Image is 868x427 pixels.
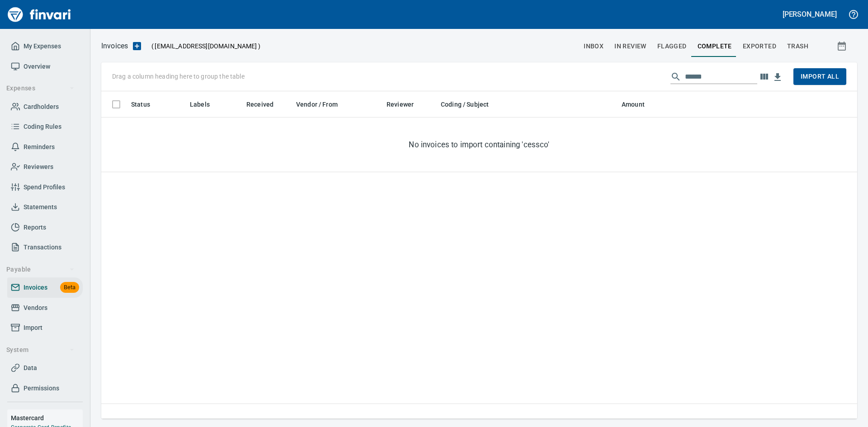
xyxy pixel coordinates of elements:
[622,99,645,110] span: Amount
[24,182,65,193] span: Spend Profiles
[24,242,61,253] span: Transactions
[24,41,61,52] span: My Expenses
[24,61,50,72] span: Overview
[24,222,46,233] span: Reports
[146,42,260,51] p: ( )
[24,322,42,333] span: Import
[24,161,53,173] span: Reviewers
[7,197,83,217] a: Statements
[101,41,128,52] p: Invoices
[7,378,83,399] a: Permissions
[24,282,47,293] span: Invoices
[101,41,128,52] nav: breadcrumb
[771,70,784,84] button: Download table
[584,41,604,52] span: inbox
[614,41,646,52] span: In Review
[296,99,349,110] span: Vendor / From
[246,99,274,110] span: Received
[24,362,37,374] span: Data
[7,157,83,177] a: Reviewers
[7,318,83,338] a: Import
[7,36,83,56] a: My Expenses
[7,56,83,77] a: Overview
[780,7,839,21] button: [PERSON_NAME]
[11,413,83,423] h6: Mastercard
[622,99,656,110] span: Amount
[3,342,78,358] button: System
[190,99,210,110] span: Labels
[828,38,857,54] button: Show invoices within a particular date range
[698,41,732,52] span: Complete
[7,358,83,378] a: Data
[24,101,59,113] span: Cardholders
[246,99,285,110] span: Received
[7,298,83,318] a: Vendors
[757,70,771,84] button: Choose columns to display
[6,264,75,275] span: Payable
[409,139,549,150] big: No invoices to import containing 'cessco'
[387,99,414,110] span: Reviewer
[112,72,245,81] p: Drag a column heading here to group the table
[131,99,150,110] span: Status
[24,383,59,394] span: Permissions
[24,302,47,314] span: Vendors
[131,99,162,110] span: Status
[783,9,837,19] h5: [PERSON_NAME]
[7,217,83,238] a: Reports
[60,282,79,293] span: Beta
[7,177,83,197] a: Spend Profiles
[190,99,222,110] span: Labels
[441,99,489,110] span: Coding / Subject
[24,202,57,213] span: Statements
[387,99,425,110] span: Reviewer
[3,80,78,97] button: Expenses
[7,97,83,117] a: Cardholders
[7,277,83,298] a: InvoicesBeta
[3,261,78,278] button: Payable
[441,99,500,110] span: Coding / Subject
[801,71,839,82] span: Import All
[7,237,83,258] a: Transactions
[296,99,338,110] span: Vendor / From
[6,344,75,356] span: System
[24,121,61,132] span: Coding Rules
[793,68,846,85] button: Import All
[154,42,258,51] span: [EMAIL_ADDRESS][DOMAIN_NAME]
[787,41,808,52] span: trash
[743,41,776,52] span: Exported
[6,83,75,94] span: Expenses
[5,4,73,25] img: Finvari
[7,137,83,157] a: Reminders
[7,117,83,137] a: Coding Rules
[657,41,687,52] span: Flagged
[24,141,55,153] span: Reminders
[128,41,146,52] button: Upload an Invoice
